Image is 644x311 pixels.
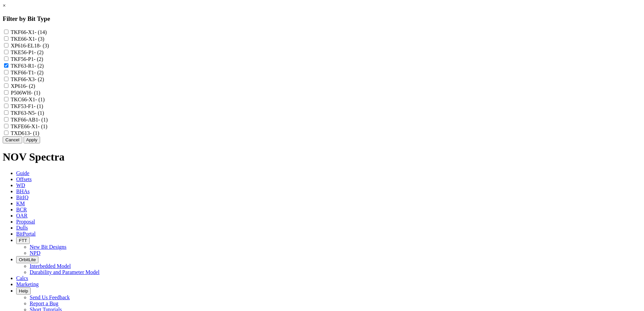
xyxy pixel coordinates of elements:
[34,103,43,109] span: - (1)
[38,124,47,129] span: - (1)
[16,219,35,224] span: Proposal
[35,76,44,82] span: - (2)
[16,182,25,188] span: WD
[11,130,39,136] label: TXD613
[16,188,30,194] span: BHAs
[16,281,39,287] span: Marketing
[11,97,45,102] label: TKC66-X1
[16,176,32,182] span: Offsets
[30,250,40,256] a: NPD
[16,207,27,212] span: BCR
[3,151,641,163] h1: NOV Spectra
[24,136,40,143] button: Apply
[38,117,48,123] span: - (1)
[34,63,44,69] span: - (2)
[16,275,28,281] span: Calcs
[34,56,43,62] span: - (2)
[16,170,29,176] span: Guide
[30,301,58,306] a: Report a Bug
[16,195,28,200] span: BitIQ
[3,3,6,8] a: ×
[11,36,44,42] label: TKE66-X1
[3,15,641,23] h3: Filter by Bit Type
[11,90,40,96] label: P506WH
[16,213,28,218] span: OAR
[11,103,43,109] label: TKF53-F1
[19,238,27,243] span: FTT
[35,110,44,116] span: - (1)
[11,49,43,55] label: TKE56-P1
[16,231,36,237] span: BitPortal
[11,83,35,89] label: XP616
[11,70,43,75] label: TKF66-T1
[35,97,45,102] span: - (1)
[26,83,35,89] span: - (2)
[30,263,71,269] a: Interbedded Model
[35,29,47,35] span: - (14)
[39,43,49,48] span: - (3)
[30,130,39,136] span: - (1)
[16,201,25,206] span: KM
[16,225,28,231] span: Dulls
[30,295,70,300] a: Send Us Feedback
[35,36,44,42] span: - (3)
[31,90,40,96] span: - (1)
[34,49,43,55] span: - (2)
[34,70,43,75] span: - (2)
[11,29,47,35] label: TKF66-X1
[30,244,66,250] a: New Bit Designs
[19,288,28,293] span: Help
[11,56,43,62] label: TKF56-P1
[11,76,44,82] label: TKF66-X3
[11,110,44,116] label: TKF63-N5
[11,124,47,129] label: TKFE66-X1
[11,117,48,123] label: TKF66-AB1
[11,63,44,69] label: TKF63-R1
[3,136,22,143] button: Cancel
[11,43,49,48] label: XP616-EL18
[19,257,36,262] span: OrbitLite
[30,269,100,275] a: Durability and Parameter Model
